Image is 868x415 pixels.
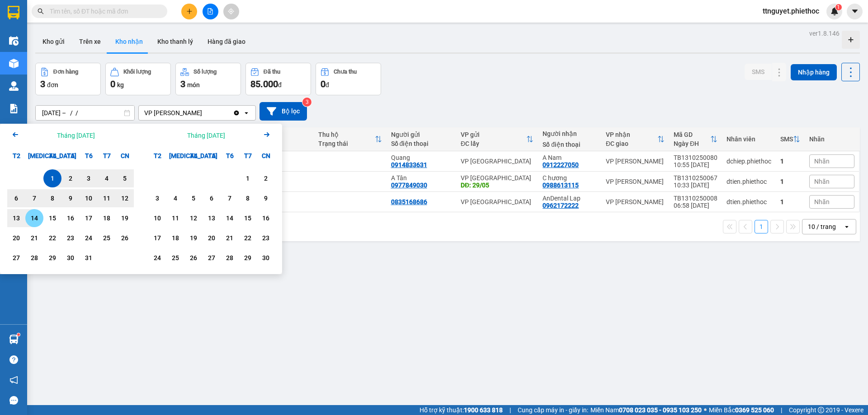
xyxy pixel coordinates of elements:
span: plus [186,8,193,14]
div: Đã thu [264,69,280,75]
div: Mã GD [674,131,710,138]
span: Nhãn [814,158,830,165]
strong: 0369 525 060 [735,406,774,414]
div: 12 [118,193,131,204]
div: Choose Chủ Nhật, tháng 11 9 2025. It's available. [257,189,275,207]
div: 1 [46,173,59,184]
div: 1 [780,158,800,165]
strong: 1900 633 818 [464,406,503,414]
div: 26 [187,252,200,263]
div: VP gửi [461,131,526,138]
button: Khối lượng0kg [105,63,171,95]
button: Kho gửi [35,31,72,52]
button: Chưa thu0đ [316,63,381,95]
span: | [781,405,782,415]
button: Đã thu85.000đ [245,63,311,95]
div: Choose Thứ Tư, tháng 10 29 2025. It's available. [43,249,61,267]
div: Quang [391,154,452,161]
div: 6 [205,193,218,204]
div: Choose Chủ Nhật, tháng 10 19 2025. It's available. [116,209,134,227]
div: Tạo kho hàng mới [842,31,860,49]
th: Toggle SortBy [456,127,538,151]
div: TB1310250008 [674,195,717,202]
div: 7 [28,193,41,204]
div: Chưa thu [334,69,357,75]
div: Choose Thứ Tư, tháng 11 5 2025. It's available. [184,189,203,207]
span: đơn [47,81,58,89]
div: 0962172222 [542,202,579,209]
div: 5 [187,193,200,204]
strong: 0708 023 035 - 0935 103 250 [619,406,702,414]
div: 5 [118,173,131,184]
div: Tháng [DATE] [187,131,225,140]
div: VP [GEOGRAPHIC_DATA] [461,158,533,165]
svg: Arrow Left [10,129,21,140]
span: món [187,81,200,89]
div: 8 [241,193,254,204]
span: kg [117,81,124,89]
div: Số điện thoại [542,141,597,148]
div: 14 [28,213,41,224]
div: 20 [205,233,218,243]
img: warehouse-icon [9,36,19,46]
div: 16 [64,213,77,224]
div: VP [PERSON_NAME] [144,108,202,117]
div: T4 [184,147,203,165]
div: VP [PERSON_NAME] [606,198,665,205]
div: Choose Thứ Năm, tháng 11 13 2025. It's available. [203,209,221,227]
div: Choose Thứ Sáu, tháng 11 28 2025. It's available. [221,249,239,267]
div: VP [GEOGRAPHIC_DATA] [461,198,533,205]
div: 10 [82,193,95,204]
span: 3 [180,79,185,89]
th: Toggle SortBy [314,127,387,151]
div: 2 [64,173,77,184]
div: T5 [203,147,221,165]
div: VP [PERSON_NAME] [606,178,665,185]
button: Bộ lọc [259,102,307,121]
div: 28 [223,252,236,263]
div: 3 [151,193,164,204]
input: Select a date range. [36,106,134,120]
div: Tháng [DATE] [57,131,95,140]
sup: 3 [302,98,311,107]
div: 1 [780,198,800,205]
span: aim [228,8,234,14]
button: Số lượng3món [175,63,241,95]
div: Choose Chủ Nhật, tháng 10 26 2025. It's available. [116,229,134,247]
sup: 1 [17,333,20,336]
div: 13 [205,213,218,224]
div: Choose Thứ Bảy, tháng 10 18 2025. It's available. [98,209,116,227]
div: dtien.phiethoc [726,178,771,185]
div: Choose Thứ Tư, tháng 10 15 2025. It's available. [43,209,61,227]
div: VP [PERSON_NAME] [606,158,665,165]
span: message [9,396,18,405]
div: 06:58 [DATE] [674,202,717,209]
div: Ngày ĐH [674,140,710,147]
div: CN [116,147,134,165]
button: Next month. [261,129,272,141]
div: 0835168686 [391,198,427,205]
div: Choose Thứ Năm, tháng 11 27 2025. It's available. [203,249,221,267]
span: question-circle [9,355,18,364]
div: VP [GEOGRAPHIC_DATA] [461,174,533,182]
span: ttnguyet.phiethoc [755,5,826,17]
div: 8 [46,193,59,204]
div: 26 [118,233,131,243]
span: search [38,8,44,14]
div: Selected start date. Thứ Tư, tháng 10 1 2025. It's available. [43,169,61,187]
div: Nhân viên [726,135,771,143]
button: Nhập hàng [791,64,837,80]
span: Miền Bắc [709,405,774,415]
div: Số điện thoại [391,140,452,147]
div: Choose Thứ Sáu, tháng 11 7 2025. It's available. [221,189,239,207]
button: Previous month. [10,129,21,141]
button: Hàng đã giao [200,31,253,52]
div: ĐC giao [606,140,657,147]
div: Choose Thứ Bảy, tháng 11 15 2025. It's available. [239,209,257,227]
div: Choose Thứ Sáu, tháng 10 3 2025. It's available. [80,169,98,187]
div: Choose Thứ Ba, tháng 10 21 2025. It's available. [25,229,43,247]
button: caret-down [847,4,863,19]
div: Choose Thứ Ba, tháng 11 18 2025. It's available. [166,229,184,247]
div: Choose Chủ Nhật, tháng 11 30 2025. It's available. [257,249,275,267]
div: 22 [46,233,59,243]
